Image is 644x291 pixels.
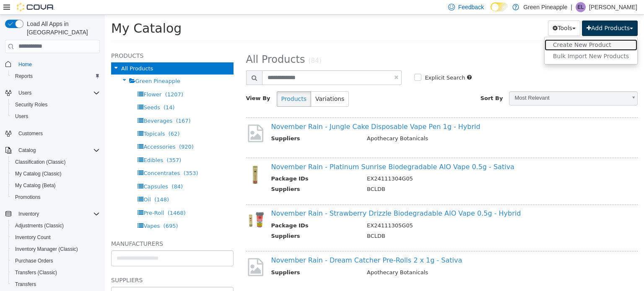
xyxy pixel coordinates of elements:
input: Dark Mode [491,3,508,11]
span: Green Pineapple [31,63,75,70]
span: Inventory [15,209,100,219]
p: | [571,2,572,12]
th: Package IDs [166,207,256,217]
span: Transfers (Classic) [15,269,57,276]
span: Catalog [15,145,100,155]
span: My Catalog (Beta) [12,180,100,191]
a: November Rain - Platinum Sunrise Biodegradable AIO Vape 0.5g - Sativa [166,148,410,156]
button: Classification (Classic) [8,156,103,168]
span: (84) [67,169,78,175]
span: Inventory Count [15,234,51,241]
button: Security Roles [8,99,103,111]
span: Customers [15,128,100,139]
span: Users [18,90,31,96]
a: Home [15,59,35,70]
label: Explicit Search [318,59,360,67]
td: BCLDB [256,217,525,228]
span: Inventory Manager (Classic) [15,246,78,252]
span: Promotions [15,194,41,201]
button: Tools [443,6,475,21]
span: Promotions [12,192,100,202]
th: Suppliers [166,170,256,181]
span: Accessories [39,129,70,135]
span: Home [18,61,32,68]
a: Inventory Count [12,232,54,242]
span: Users [12,111,100,121]
span: Sort By [376,80,398,87]
button: My Catalog (Beta) [8,180,103,191]
span: EL [578,2,584,12]
p: Green Pineapple [523,2,567,12]
span: Transfers [12,279,100,289]
button: Customers [2,127,103,139]
span: Load All Apps in [GEOGRAPHIC_DATA] [23,20,100,36]
button: Users [15,88,35,98]
span: (167) [71,103,86,109]
a: Reports [12,71,36,81]
span: Catalog [18,147,36,154]
button: Inventory Count [8,232,103,243]
button: Catalog [15,145,39,155]
a: November Rain - Jungle Cake Disposable Vape Pen 1g - Hybrid [166,108,376,116]
a: Users [12,111,31,121]
a: Classification (Classic) [12,157,69,167]
button: Adjustments (Classic) [8,220,103,232]
button: Inventory Manager (Classic) [8,243,103,255]
span: Reports [15,73,33,80]
th: Package IDs [166,160,256,170]
span: Adjustments (Classic) [15,222,64,229]
span: Capsules [39,169,63,175]
span: (1468) [63,195,81,201]
th: Suppliers [166,254,256,264]
button: Reports [8,70,103,82]
span: Home [15,59,100,70]
button: Transfers (Classic) [8,267,103,278]
span: Seeds [39,90,55,96]
a: Create New Product [440,25,532,36]
h5: Suppliers [6,260,129,270]
button: Catalog [2,144,103,156]
span: Security Roles [15,101,47,108]
span: My Catalog (Classic) [12,169,100,179]
span: All Products [16,51,48,57]
h5: Manufacturers [6,224,129,234]
span: Concentrates [39,155,75,162]
button: Inventory [2,208,103,220]
span: Users [15,88,100,98]
a: Most Relevant [404,77,533,91]
img: 150 [141,149,160,172]
td: EX24111305G05 [256,207,525,217]
span: Security Roles [12,100,100,110]
img: missing-image.png [141,242,160,263]
span: (62) [64,116,75,122]
button: Home [2,58,103,70]
button: Variations [206,77,244,92]
span: Edibles [39,142,58,149]
td: Apothecary Botanicals [256,120,525,130]
span: Purchase Orders [12,256,100,266]
span: View By [141,80,166,87]
span: Oil [39,182,46,188]
span: Beverages [39,103,68,109]
img: 150 [141,196,160,214]
span: My Catalog (Classic) [15,170,62,177]
span: Classification (Classic) [15,159,66,165]
td: Apothecary Botanicals [256,254,525,264]
span: Transfers (Classic) [12,268,100,278]
a: Purchase Orders [12,256,57,266]
span: (1207) [60,77,78,83]
span: (920) [74,129,89,135]
span: Flower [39,77,57,83]
span: Vapes [39,208,55,214]
a: Transfers (Classic) [12,268,60,278]
span: (695) [59,208,73,214]
span: My Catalog (Beta) [15,182,56,189]
a: Inventory Manager (Classic) [12,244,81,254]
span: All Products [141,39,200,51]
a: My Catalog (Beta) [12,180,59,191]
span: Customers [18,130,43,137]
a: Security Roles [12,100,51,110]
a: Customers [15,129,46,139]
button: Users [2,87,103,99]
